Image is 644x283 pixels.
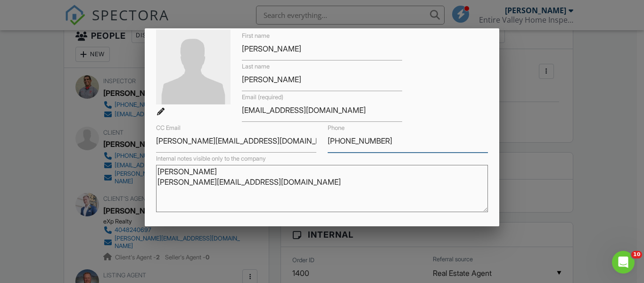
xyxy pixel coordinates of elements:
span: 10 [631,251,642,258]
label: Internal notes visible only to the company [156,154,266,163]
iframe: Intercom live chat [612,251,635,274]
label: CC Email [156,124,181,132]
img: default-user-f0147aede5fd5fa78ca7ade42f37bd4542148d508eef1c3d3ea960f66861d68b.jpg [156,30,231,104]
label: Last name [242,62,270,71]
label: Phone [328,124,345,132]
label: Email (required) [242,93,283,102]
label: First name [242,32,270,40]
